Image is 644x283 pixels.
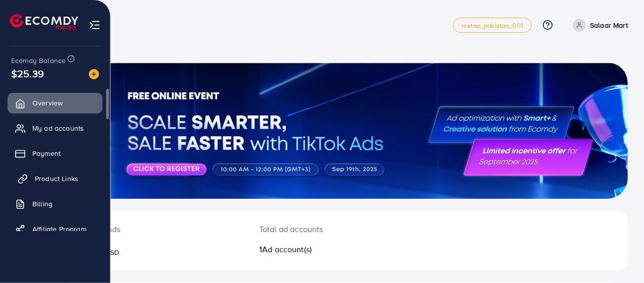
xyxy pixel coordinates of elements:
[11,55,66,66] span: Ecomdy Balance
[8,194,103,214] a: Billing
[69,239,235,258] h2: $0.17
[453,18,532,33] a: metap_pakistan_001
[8,168,103,189] a: Product Links
[590,19,628,31] p: Salaar Mart
[259,223,378,235] p: Total ad accounts
[89,19,101,31] img: menu
[89,69,99,79] img: image
[259,245,378,254] h2: 1
[32,199,53,209] span: Billing
[32,224,86,234] span: Affiliate Program
[569,19,628,32] a: Salaar Mart
[35,174,78,184] span: Product Links
[105,247,119,257] span: USD
[8,143,103,163] a: Payment
[8,219,103,239] a: Affiliate Program
[69,223,235,235] p: [DATE] spends
[32,148,61,158] span: Payment
[262,244,312,255] span: Ad account(s)
[8,118,103,138] a: My ad accounts
[462,22,523,29] span: metap_pakistan_001
[11,66,44,81] span: $25.39
[601,238,636,275] iframe: Chat
[8,93,103,113] a: Overview
[32,123,84,133] span: My ad accounts
[10,14,78,30] img: logo
[32,98,63,108] span: Overview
